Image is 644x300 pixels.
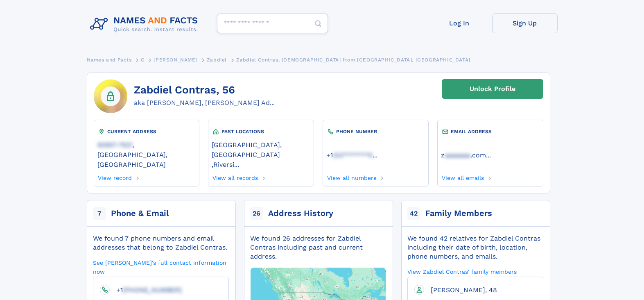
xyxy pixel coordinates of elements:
span: 42 [407,207,420,220]
span: aaaaaaa [445,151,470,159]
span: [PERSON_NAME] [154,57,197,63]
span: [PHONE_NUMBER] [123,286,182,294]
div: We found 7 phone numbers and email addresses that belong to Zabdiel Contras. [93,234,229,252]
span: 7 [93,207,106,220]
a: View all emails [441,172,484,181]
h1: Zabdiel Contras, 56 [134,84,275,96]
div: PAST LOCATIONS [212,127,310,136]
a: View record [97,172,132,181]
div: , [212,136,310,172]
a: +1[PHONE_NUMBER] [110,286,182,293]
div: Family Members [425,208,492,219]
span: Zabdiel [207,57,227,63]
img: Logo Names and Facts [87,13,205,35]
a: View Zabdiel Contras' family members [407,268,517,275]
div: EMAIL ADDRESS [441,127,539,136]
span: 92557-7521 [97,141,132,149]
a: [PERSON_NAME], 48 [424,286,497,293]
a: 92557-7521, [GEOGRAPHIC_DATA], [GEOGRAPHIC_DATA] [97,140,196,168]
div: CURRENT ADDRESS [97,127,196,136]
a: Sign Up [492,13,558,33]
div: aka [PERSON_NAME], [PERSON_NAME] Ad... [134,98,275,108]
div: We found 26 addresses for Zabdiel Contras including past and current address. [250,234,386,261]
a: [PERSON_NAME] [154,55,197,65]
span: C [141,57,145,63]
a: ... [441,151,539,159]
a: ... [326,151,425,159]
span: Zabdiel Contras, [DEMOGRAPHIC_DATA] from [GEOGRAPHIC_DATA], [GEOGRAPHIC_DATA] [236,57,470,63]
div: Unlock Profile [470,80,515,98]
div: PHONE NUMBER [326,127,425,136]
a: See [PERSON_NAME]'s full contact information now [93,259,229,275]
a: zaaaaaaa.com [441,150,486,159]
a: View all records [212,172,258,181]
a: Riversi... [213,160,239,168]
a: Unlock Profile [442,79,543,99]
a: Zabdiel [207,55,227,65]
div: We found 42 relatives for Zabdiel Contras including their date of birth, location, phone numbers,... [407,234,543,261]
a: C [141,55,145,65]
input: search input [217,14,328,33]
span: [PERSON_NAME], 48 [431,286,497,294]
a: [GEOGRAPHIC_DATA], [GEOGRAPHIC_DATA] [212,140,310,159]
div: Address History [268,208,333,219]
span: 26 [250,207,263,220]
a: Names and Facts [87,55,132,65]
button: Search Button [308,14,328,34]
div: Phone & Email [111,208,169,219]
a: Log In [427,13,492,33]
a: View all numbers [326,172,376,181]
